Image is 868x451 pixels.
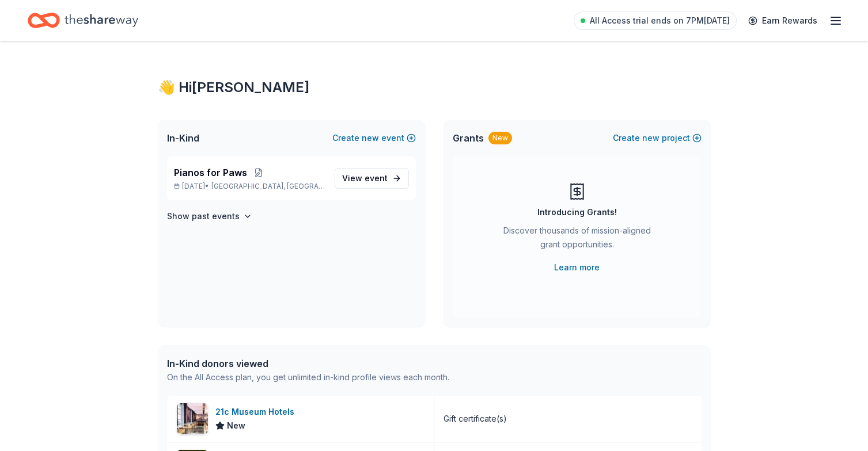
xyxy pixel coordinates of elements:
span: New [227,419,245,433]
span: [GEOGRAPHIC_DATA], [GEOGRAPHIC_DATA] [211,182,325,191]
a: Home [28,7,138,34]
span: In-Kind [167,131,199,145]
a: Earn Rewards [741,10,824,31]
div: New [488,132,512,144]
div: Discover thousands of mission-aligned grant opportunities. [499,224,655,256]
span: View [342,171,388,185]
div: On the All Access plan, you get unlimited in-kind profile views each month. [167,370,449,384]
div: 👋 Hi [PERSON_NAME] [158,78,711,97]
button: Createnewproject [613,131,702,145]
div: 21c Museum Hotels [215,405,299,419]
div: Introducing Grants! [537,205,617,219]
a: All Access trial ends on 7PM[DATE] [574,12,737,30]
span: new [362,131,379,145]
h4: Show past events [167,209,240,223]
a: View event [335,168,409,189]
img: Image for 21c Museum Hotels [177,403,208,434]
span: All Access trial ends on 7PM[DATE] [590,14,730,28]
button: Show past events [167,209,252,223]
p: [DATE] • [174,182,325,191]
span: Pianos for Paws [174,166,247,179]
button: Createnewevent [332,131,416,145]
div: Gift certificate(s) [444,412,507,426]
a: Learn more [554,261,600,274]
div: In-Kind donors viewed [167,357,449,370]
span: new [642,131,659,145]
span: Grants [453,131,484,145]
span: event [365,173,388,183]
